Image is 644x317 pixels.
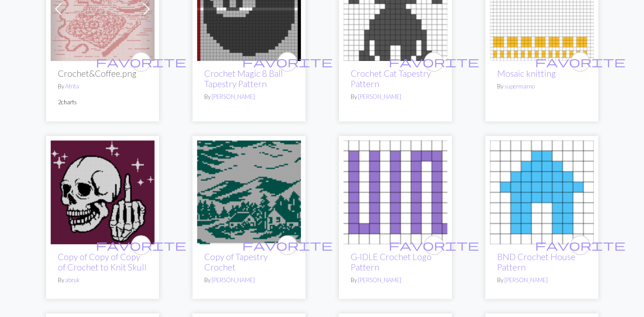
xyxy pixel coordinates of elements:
a: Mosaic knitting [490,4,594,12]
p: 2 charts [58,98,147,107]
span: favorite [389,55,479,69]
a: abruk [65,276,80,284]
a: Crochet Cat Tapestry Pattern [351,68,431,89]
i: favourite [242,236,333,254]
i: favourite [389,53,479,71]
span: favorite [242,55,333,69]
a: BND Crochet House Pattern [490,187,594,196]
a: BND Crochet House Pattern [497,252,575,272]
a: Copy of Copy of Copy of Crochet to Knit Skull [58,252,146,272]
p: By [351,276,440,284]
p: By [58,82,147,91]
a: G-IDLE Crochet Logo Pattern [351,252,432,272]
button: favourite [424,52,444,72]
a: Copy of Tapestry Crochet [204,252,268,272]
a: Mosaic knitting [497,68,556,79]
button: favourite [131,52,151,72]
a: [PERSON_NAME] [504,276,548,284]
a: Magic 8 Ball Tapestry Pattern [197,4,301,12]
p: By [58,276,147,284]
button: favourite [570,235,590,255]
a: Tapestry Crochet [197,187,301,196]
a: supermarno [504,83,535,90]
a: [PERSON_NAME] [212,276,255,284]
p: By [204,276,294,284]
a: Crochet Cat Lace Bookmark Pattern [343,4,447,12]
a: [PERSON_NAME] [212,93,255,100]
a: G-IDLE Crochet Logo Pattern [343,187,447,196]
span: favorite [96,238,186,252]
p: By [351,93,440,101]
i: favourite [242,53,333,71]
button: favourite [131,235,151,255]
img: Skull and finger [51,140,155,244]
a: [PERSON_NAME] [358,93,401,100]
a: [PERSON_NAME] [358,276,401,284]
span: favorite [389,238,479,252]
img: Tapestry Crochet [197,140,301,244]
a: Crochet&Coffee.png [51,4,155,12]
button: favourite [277,235,297,255]
button: favourite [277,52,297,72]
a: Afrita [65,83,79,90]
a: Skull and finger [51,187,155,196]
i: favourite [389,236,479,254]
button: favourite [570,52,590,72]
span: favorite [242,238,333,252]
i: favourite [535,236,625,254]
a: Crochet Magic 8 Ball Tapestry Pattern [204,68,283,89]
p: By [497,82,587,91]
i: favourite [535,53,625,71]
img: G-IDLE Crochet Logo Pattern [343,140,447,244]
i: favourite [96,53,186,71]
h2: Crochet&Coffee.png [58,68,147,79]
span: favorite [96,55,186,69]
p: By [204,93,294,101]
span: favorite [535,55,625,69]
i: favourite [96,236,186,254]
button: favourite [424,235,444,255]
p: By [497,276,587,284]
span: favorite [535,238,625,252]
img: BND Crochet House Pattern [490,140,594,244]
